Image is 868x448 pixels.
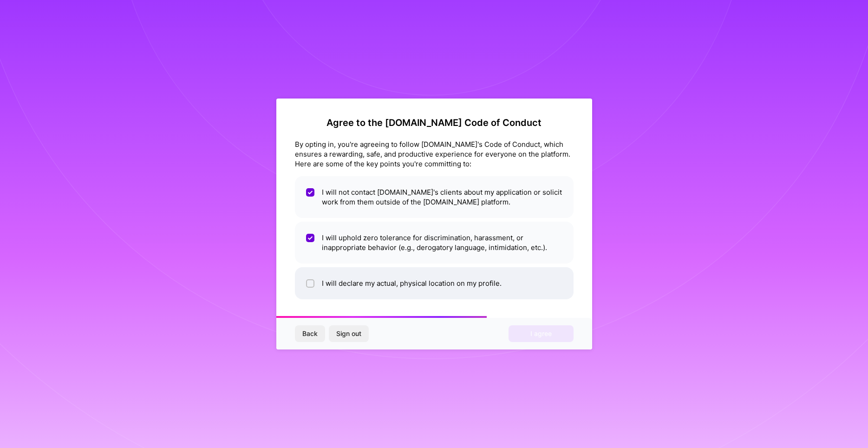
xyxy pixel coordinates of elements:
[336,329,361,338] span: Sign out
[295,267,574,299] li: I will declare my actual, physical location on my profile.
[295,325,325,342] button: Back
[295,176,574,218] li: I will not contact [DOMAIN_NAME]'s clients about my application or solicit work from them outside...
[295,222,574,264] li: I will uphold zero tolerance for discrimination, harassment, or inappropriate behavior (e.g., der...
[295,117,574,128] h2: Agree to the [DOMAIN_NAME] Code of Conduct
[302,329,318,338] span: Back
[329,325,369,342] button: Sign out
[295,139,574,169] div: By opting in, you're agreeing to follow [DOMAIN_NAME]'s Code of Conduct, which ensures a rewardin...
